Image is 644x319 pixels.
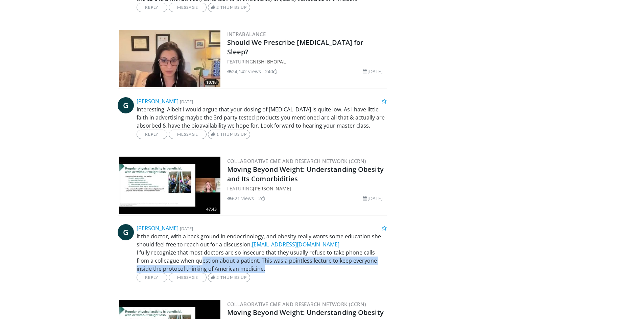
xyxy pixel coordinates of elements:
[137,130,167,139] a: Reply
[118,97,134,113] a: G
[227,185,386,192] div: FEATURING
[253,58,285,65] a: Nishi Bhopal
[227,38,364,56] a: Should We Prescribe [MEDICAL_DATA] for Sleep?
[253,185,291,192] a: [PERSON_NAME]
[227,68,261,75] li: 24,142 views
[227,58,386,65] div: FEATURING
[119,30,220,87] a: 10:18
[227,158,366,164] a: Collaborative CME and Research Network (CCRN)
[216,132,219,137] span: 1
[204,79,219,85] span: 10:18
[258,195,265,202] li: 2
[252,241,339,248] a: [EMAIL_ADDRESS][DOMAIN_NAME]
[169,130,207,139] a: Message
[180,225,193,232] small: [DATE]
[119,157,220,214] img: a63612e7-bfb3-4fcb-9ab5-38dc9c7ce10e.300x170_q85_crop-smart_upscale.jpg
[180,99,193,105] small: [DATE]
[137,98,178,105] a: [PERSON_NAME]
[363,68,383,75] li: [DATE]
[119,30,220,87] img: f7087805-6d6d-4f4e-b7c8-917543aa9d8d.300x170_q85_crop-smart_upscale.jpg
[204,206,219,212] span: 47:43
[137,273,167,282] a: Reply
[227,195,254,202] li: 621 views
[169,3,207,12] a: Message
[265,68,277,75] li: 240
[137,105,387,130] p: Interesting. Albeit I would argue that your dosing of [MEDICAL_DATA] is quite low. As I have litt...
[216,275,219,280] span: 2
[227,31,266,37] a: IntraBalance
[137,232,387,273] p: If the doctor, with a back ground in endocrinology, and obesity really wants some education she s...
[363,195,383,202] li: [DATE]
[208,130,250,139] a: 1 Thumbs Up
[227,165,384,183] a: Moving Beyond Weight: Understanding Obesity and Its Comorbidities
[137,3,167,12] a: Reply
[119,157,220,214] a: 47:43
[208,3,250,12] a: 2 Thumbs Up
[216,5,219,10] span: 2
[137,224,178,232] a: [PERSON_NAME]
[118,224,134,240] a: G
[208,273,250,282] a: 2 Thumbs Up
[169,273,207,282] a: Message
[227,301,366,308] a: Collaborative CME and Research Network (CCRN)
